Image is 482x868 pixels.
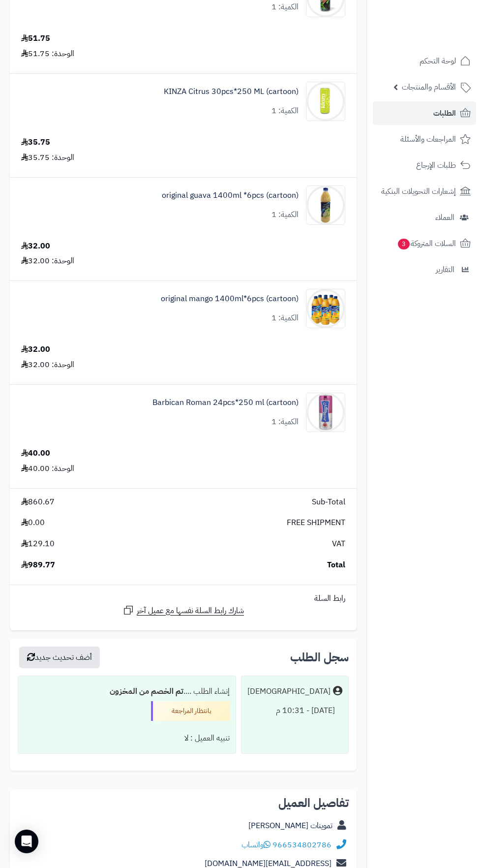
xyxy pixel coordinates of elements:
[19,647,100,668] button: أضف تحديث جديد
[373,154,476,177] a: طلبات الإرجاع
[398,239,410,249] span: 3
[332,538,345,550] span: VAT
[271,312,299,324] div: الكمية: 1
[290,651,349,663] h3: سجل الطلب
[110,685,183,697] b: تم الخصم من المخزون
[271,209,299,220] div: الكمية: 1
[21,559,55,571] span: 989.77
[122,604,244,617] a: شارك رابط السلة نفسها مع عميل آخر
[21,33,50,44] div: 51.75
[164,86,299,97] a: KINZA Citrus 30pcs*250 ML (cartoon)
[381,185,456,198] span: إشعارات التحويلات البنكية
[397,237,456,250] span: السلات المتروكة
[373,101,476,125] a: الطلبات
[21,241,50,252] div: 32.00
[161,293,299,305] a: original mango 1400ml*6pcs (cartoon)
[287,517,345,528] span: FREE SHIPMENT
[152,397,299,408] a: Barbican Roman 24pcs*250 ml (cartoon)
[21,448,50,459] div: 40.00
[327,559,345,571] span: Total
[373,127,476,151] a: المراجعات والأسئلة
[247,686,331,697] div: [DEMOGRAPHIC_DATA]
[415,25,473,45] img: logo-2.png
[21,538,55,550] span: 129.10
[151,701,230,721] div: بانتظار المراجعة
[416,158,456,172] span: طلبات الإرجاع
[24,682,230,701] div: إنشاء الطلب ....
[272,839,331,851] a: 966534802786
[312,496,345,508] span: Sub-Total
[24,729,230,748] div: تنبيه العميل : لا
[373,258,476,281] a: التقارير
[373,49,476,73] a: لوحة التحكم
[15,830,38,853] div: Open Intercom Messenger
[402,80,456,94] span: الأقسام والمنتجات
[373,180,476,203] a: إشعارات التحويلات البنكية
[241,839,271,851] a: واتساب
[18,797,349,809] h2: تفاصيل العميل
[306,82,345,121] img: 1747642470-SWljGn0cexbESGIzp0sv6aBsGevSp6gP-90x90.jpg
[21,255,74,267] div: الوحدة: 32.00
[400,132,456,146] span: المراجعات والأسئلة
[247,701,342,720] div: [DATE] - 10:31 م
[162,190,299,201] a: original guava 1400ml *6pcs (cartoon)
[306,186,345,225] img: 1747729406-31517YqS%20hL-90x90.jpg
[21,48,74,60] div: الوحدة: 51.75
[21,463,74,474] div: الوحدة: 40.00
[271,416,299,428] div: الكمية: 1
[306,393,345,432] img: 1747826414-61V-OTj5P4L._AC_SL1400-90x90.jpg
[271,105,299,117] div: الكمية: 1
[248,820,332,832] a: تموينات [PERSON_NAME]
[435,211,454,224] span: العملاء
[21,137,50,148] div: 35.75
[21,517,45,528] span: 0.00
[373,206,476,229] a: العملاء
[137,605,244,617] span: شارك رابط السلة نفسها مع عميل آخر
[436,263,454,277] span: التقارير
[306,289,345,328] img: 1747731778-523df628-9c75-48e0-947a-faeaffc9-90x90.jpg
[271,1,299,13] div: الكمية: 1
[21,359,74,371] div: الوحدة: 32.00
[420,54,456,68] span: لوحة التحكم
[14,593,353,604] div: رابط السلة
[433,106,456,120] span: الطلبات
[21,496,55,508] span: 860.67
[21,344,50,355] div: 32.00
[21,152,74,163] div: الوحدة: 35.75
[373,232,476,255] a: السلات المتروكة3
